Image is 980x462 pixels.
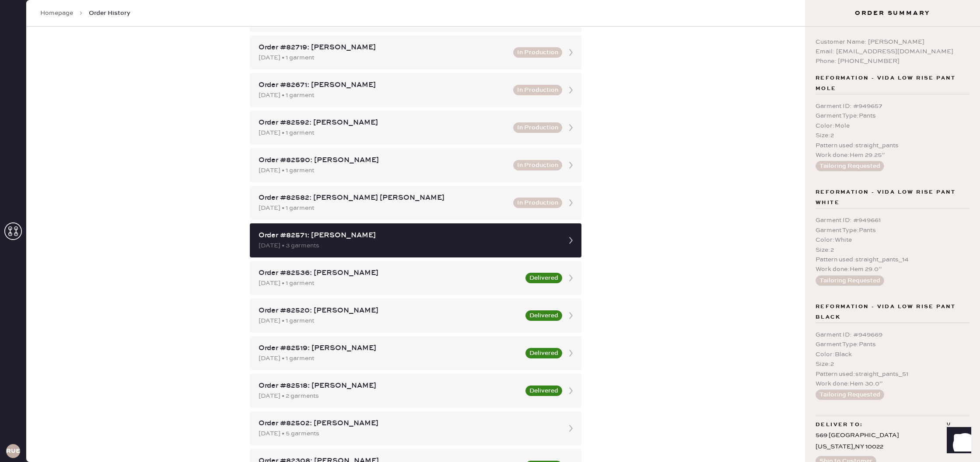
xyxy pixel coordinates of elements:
[259,42,508,53] div: Order #82719: [PERSON_NAME]
[525,386,562,396] button: Delivered
[815,73,969,94] span: Reformation - Vida Low Rise Pant Mole
[259,90,508,100] div: [DATE] • 1 garment
[259,241,557,250] div: [DATE] • 3 garments
[815,215,969,225] div: Garment ID : # 949661
[259,429,557,438] div: [DATE] • 5 garments
[259,343,520,354] div: Order #82519: [PERSON_NAME]
[815,101,969,111] div: Garment ID : # 949657
[815,226,969,235] div: Garment Type : Pants
[513,85,562,95] button: In Production
[815,340,969,349] div: Garment Type : Pants
[525,273,562,283] button: Delivered
[815,56,969,66] div: Phone: [PHONE_NUMBER]
[259,381,520,391] div: Order #82518: [PERSON_NAME]
[815,141,969,150] div: Pattern used : straight_pants
[259,53,508,63] div: [DATE] • 1 garment
[259,354,520,363] div: [DATE] • 1 garment
[259,230,557,241] div: Order #82571: [PERSON_NAME]
[815,245,969,255] div: Size : 2
[938,423,976,460] iframe: Front Chat
[259,128,508,138] div: [DATE] • 1 garment
[40,9,73,17] a: Homepage
[815,302,969,323] span: Reformation - Vida Low Rise Pant Black
[259,268,520,278] div: Order #82536: [PERSON_NAME]
[513,47,562,58] button: In Production
[815,150,969,160] div: Work done : Hem 29.25”
[815,187,969,208] span: Reformation - Vida Low Rise Pant White
[815,121,969,131] div: Color : Mole
[815,47,969,56] div: Email: [EMAIL_ADDRESS][DOMAIN_NAME]
[815,359,969,369] div: Size : 2
[259,316,520,326] div: [DATE] • 1 garment
[815,264,969,274] div: Work done : Hem 29.0”
[513,160,562,170] button: In Production
[815,430,969,452] div: 569 [GEOGRAPHIC_DATA] [US_STATE] , NY 10022
[259,306,520,316] div: Order #82520: [PERSON_NAME]
[815,161,884,171] button: Tailoring Requested
[815,330,969,340] div: Garment ID : # 949669
[525,310,562,321] button: Delivered
[815,275,884,286] button: Tailoring Requested
[805,9,980,17] h3: Order Summary
[815,389,884,400] button: Tailoring Requested
[815,131,969,140] div: Size : 2
[815,111,969,121] div: Garment Type : Pants
[815,379,969,389] div: Work done : Hem 30.0”
[525,348,562,358] button: Delivered
[815,235,969,245] div: Color : White
[259,418,557,429] div: Order #82502: [PERSON_NAME]
[259,278,520,288] div: [DATE] • 1 garment
[259,166,508,175] div: [DATE] • 1 garment
[513,122,562,133] button: In Production
[815,255,969,264] div: Pattern used : straight_pants_14
[89,9,130,17] span: Order History
[6,448,20,454] h3: RUESA
[259,118,508,128] div: Order #82592: [PERSON_NAME]
[815,37,969,47] div: Customer Name: [PERSON_NAME]
[259,155,508,166] div: Order #82590: [PERSON_NAME]
[815,369,969,379] div: Pattern used : straight_pants_51
[259,391,520,401] div: [DATE] • 2 garments
[259,203,508,213] div: [DATE] • 1 garment
[815,420,863,430] span: Deliver to:
[513,198,562,208] button: In Production
[259,193,508,203] div: Order #82582: [PERSON_NAME] [PERSON_NAME]
[259,80,508,90] div: Order #82671: [PERSON_NAME]
[815,350,969,359] div: Color : Black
